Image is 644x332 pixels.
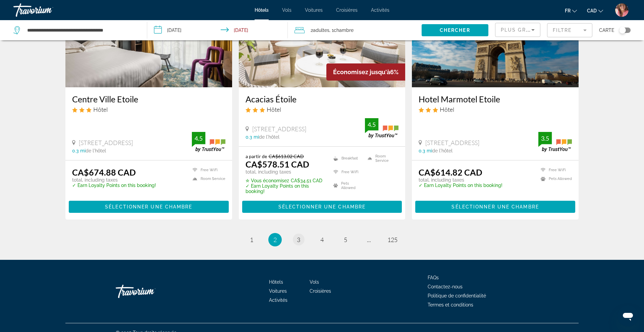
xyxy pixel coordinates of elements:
[105,204,192,209] span: Sélectionner une chambre
[69,201,229,213] button: Sélectionner une chambre
[419,94,572,104] h3: Hotel Marmotel Etoile
[259,134,279,140] span: de l'hôtel
[537,176,572,182] li: Pets Allowed
[269,297,287,303] a: Activités
[415,201,575,213] button: Sélectionner une chambre
[614,27,631,33] button: Toggle map
[428,302,473,307] a: Termes et conditions
[419,167,482,177] ins: CA$614.82 CAD
[330,180,364,190] li: Pets Allowed
[333,68,390,76] span: Économisez jusqu'à
[79,139,133,146] span: [STREET_ADDRESS]
[432,148,452,153] span: de l'hôtel
[72,177,156,183] p: total, including taxes
[65,233,579,246] nav: Pagination
[538,134,552,142] div: 3.5
[428,284,463,289] span: Contactez-nous
[326,63,405,81] div: 6%
[501,26,535,34] mat-select: Sort by
[310,279,319,285] a: Vols
[419,177,502,183] p: total, including taxes
[189,167,225,173] li: Free WiFi
[501,27,581,33] span: Plus grandes économies
[116,281,183,301] a: Travorium
[147,20,288,40] button: Check-in date: Nov 28, 2025 Check-out date: Nov 30, 2025
[246,169,325,175] p: total, including taxes
[72,94,225,104] a: Centre Ville Etoile
[344,236,347,243] span: 5
[451,204,539,209] span: Sélectionner une chambre
[422,24,488,36] button: Chercher
[313,28,329,33] span: Adultes
[565,6,577,15] button: Change language
[93,106,108,113] span: Hôtel
[425,139,479,146] span: [STREET_ADDRESS]
[189,176,225,182] li: Room Service
[86,148,106,153] span: de l'hôtel
[330,167,364,177] li: Free WiFi
[273,236,277,243] span: 2
[267,106,281,113] span: Hôtel
[13,1,80,19] a: Travorium
[255,7,269,13] a: Hôtels
[330,153,364,163] li: Breakfast
[69,202,229,209] a: Sélectionner une chambre
[364,153,398,163] li: Room Service
[246,183,325,194] p: ✓ Earn Loyalty Points on this booking!
[269,279,283,285] a: Hôtels
[252,125,306,133] span: [STREET_ADDRESS]
[415,202,575,209] a: Sélectionner une chambre
[278,204,366,209] span: Sélectionner une chambre
[565,8,571,13] span: fr
[419,148,432,153] span: 0.3 mi
[282,7,291,13] a: Vols
[246,134,259,140] span: 0.3 mi
[192,134,205,142] div: 4.5
[72,148,86,153] span: 0.3 mi
[334,28,354,33] span: Chambre
[72,167,136,177] ins: CA$674.88 CAD
[269,288,287,294] a: Voitures
[615,3,629,17] img: Z
[419,106,572,113] div: 3 star Hotel
[336,7,358,13] a: Croisières
[365,121,378,129] div: 4.5
[587,8,597,13] span: CAD
[371,7,389,13] a: Activités
[428,275,439,280] a: FAQs
[311,26,329,35] span: 2
[310,288,331,294] a: Croisières
[192,132,225,152] img: trustyou-badge.svg
[72,183,156,188] p: ✓ Earn Loyalty Points on this booking!
[547,23,592,38] button: Filter
[246,159,309,169] ins: CA$578.51 CAD
[440,28,470,33] span: Chercher
[538,132,572,152] img: trustyou-badge.svg
[269,153,304,159] del: CA$613.02 CAD
[246,153,267,159] span: a partir de
[305,7,323,13] span: Voitures
[613,3,631,17] button: User Menu
[297,236,300,243] span: 3
[288,20,422,40] button: Travelers: 2 adults, 0 children
[617,305,639,327] iframe: Bouton de lancement de la fenêtre de messagerie
[428,293,486,298] a: Politique de confidentialité
[537,167,572,173] li: Free WiFi
[440,106,454,113] span: Hôtel
[72,106,225,113] div: 3 star Hotel
[246,178,325,183] p: CA$34.51 CAD
[367,236,371,243] span: ...
[246,94,399,104] a: Acacias Étoile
